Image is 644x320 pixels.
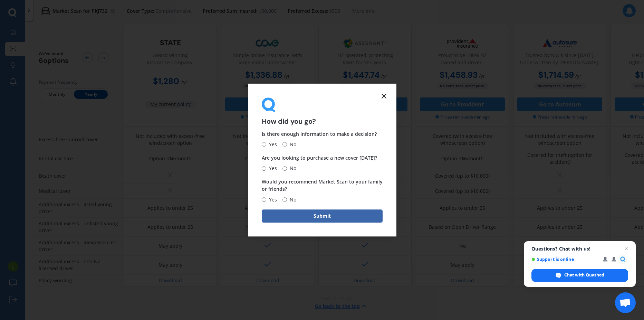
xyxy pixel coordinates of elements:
[262,131,377,137] span: Is there enough information to make a decision?
[282,166,287,171] input: No
[262,197,266,202] input: Yes
[266,140,277,149] span: Yes
[262,97,383,125] div: How did you go?
[287,140,296,149] span: No
[262,166,266,171] input: Yes
[262,154,377,161] span: Are you looking to purchase a new cover [DATE]?
[266,196,277,204] span: Yes
[262,209,383,223] button: Submit
[262,179,383,192] span: Would you recommend Market Scan to your family or friends?
[287,196,296,204] span: No
[282,142,287,147] input: No
[287,164,296,172] span: No
[531,257,598,262] span: Support is online
[262,142,266,147] input: Yes
[266,164,277,172] span: Yes
[531,269,628,282] span: Chat with Quashed
[282,197,287,202] input: No
[531,246,628,252] span: Questions? Chat with us!
[564,272,604,278] span: Chat with Quashed
[615,292,636,313] a: Open chat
